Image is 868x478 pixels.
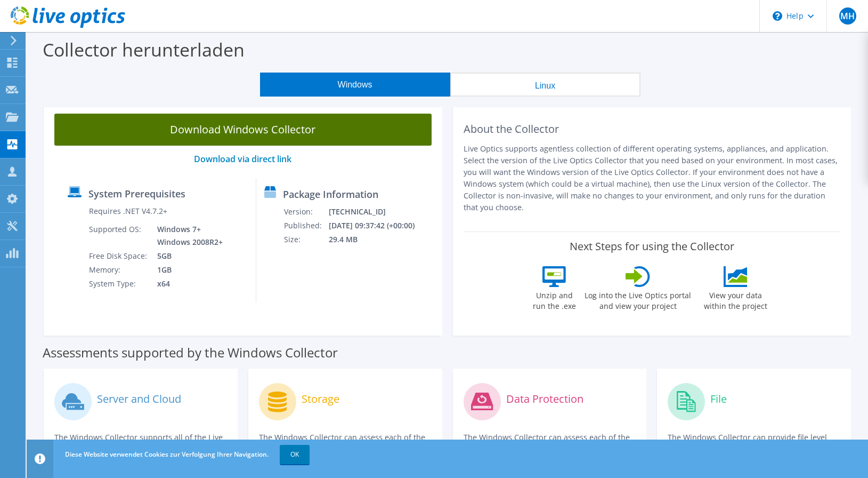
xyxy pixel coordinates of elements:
td: System Type: [88,277,149,291]
span: MH [839,7,856,25]
button: Linux [450,73,640,97]
a: OK [280,445,310,464]
p: The Windows Collector can provide file level assessments. [668,432,840,455]
td: 5GB [149,249,225,263]
button: Windows [260,73,450,97]
a: Download via direct link [194,153,291,165]
h2: About the Collector [464,123,841,136]
td: Published: [283,219,328,233]
td: [TECHNICAL_ID] [328,205,428,219]
label: Server and Cloud [97,394,181,404]
label: Log into the Live Optics portal and view your project [584,287,692,312]
p: The Windows Collector supports all of the Live Optics compute and cloud assessments. [54,432,227,455]
td: Windows 7+ Windows 2008R2+ [149,222,225,249]
td: x64 [149,277,225,291]
p: The Windows Collector can assess each of the following storage systems. [259,432,432,455]
td: Supported OS: [88,222,149,249]
label: Next Steps for using the Collector [570,240,734,253]
td: 1GB [149,263,225,277]
td: Version: [283,205,328,219]
label: Data Protection [506,394,583,404]
svg: \n [773,11,782,21]
p: The Windows Collector can assess each of the following DPS applications. [464,432,636,455]
td: Free Disk Space: [88,249,149,263]
label: Package Information [283,189,378,200]
label: Collector herunterladen [43,37,245,62]
label: Requires .NET V4.7.2+ [89,206,167,217]
label: Storage [302,394,339,404]
label: Unzip and run the .exe [530,287,579,312]
td: 29.4 MB [328,233,428,246]
label: View your data within the project [697,287,774,312]
label: File [710,394,727,404]
td: [DATE] 09:37:42 (+00:00) [328,219,428,233]
p: Live Optics supports agentless collection of different operating systems, appliances, and applica... [464,143,841,213]
td: Size: [283,233,328,246]
label: Assessments supported by the Windows Collector [43,347,338,358]
a: Download Windows Collector [54,114,432,146]
span: Diese Website verwendet Cookies zur Verfolgung Ihrer Navigation. [65,450,269,459]
td: Memory: [88,263,149,277]
label: System Prerequisites [88,188,185,199]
